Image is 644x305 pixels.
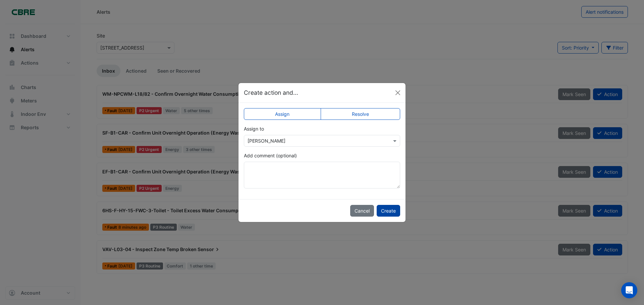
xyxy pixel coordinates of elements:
[350,205,374,217] button: Cancel
[244,108,321,120] label: Assign
[393,88,403,98] button: Close
[621,282,637,298] div: Open Intercom Messenger
[244,125,264,132] label: Assign to
[321,108,400,120] label: Resolve
[377,205,400,217] button: Create
[244,152,297,159] label: Add comment (optional)
[244,88,298,97] h5: Create action and...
